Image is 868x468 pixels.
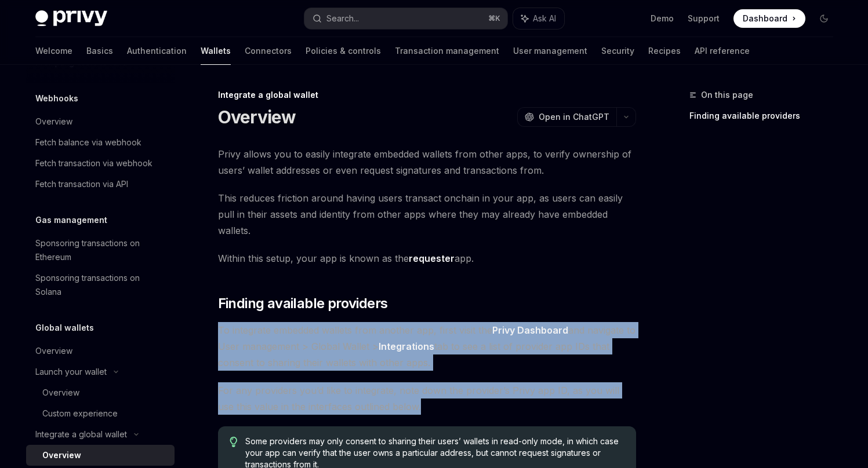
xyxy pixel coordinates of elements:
[218,146,636,178] span: Privy allows you to easily integrate embedded wallets from other apps, to verify ownership of use...
[26,233,175,268] a: Sponsoring transactions on Ethereum
[218,89,636,101] div: Integrate a global wallet
[35,10,107,27] img: dark logo
[35,213,107,227] h5: Gas management
[601,37,634,65] a: Security
[35,177,128,191] div: Fetch transaction via API
[689,107,842,125] a: Finding available providers
[513,8,564,29] button: Ask AI
[127,37,187,65] a: Authentication
[492,324,568,336] strong: Privy Dashboard
[218,294,388,313] span: Finding available providers
[86,37,113,65] a: Basics
[379,341,434,352] strong: Integrations
[218,250,636,266] span: Within this setup, your app is known as the app.
[651,13,674,24] a: Demo
[35,156,152,170] div: Fetch transaction via webhook
[26,174,175,195] a: Fetch transaction via API
[815,9,833,28] button: Toggle dark mode
[743,13,787,24] span: Dashboard
[201,37,231,65] a: Wallets
[533,13,556,24] span: Ask AI
[35,136,141,149] div: Fetch balance via webhook
[379,341,434,353] a: Integrations
[35,365,107,379] div: Launch your wallet
[539,111,609,123] span: Open in ChatGPT
[26,403,175,424] a: Custom experience
[218,107,296,127] h1: Overview
[35,321,94,335] h5: Global wallets
[492,324,568,337] a: Privy Dashboard
[26,382,175,403] a: Overview
[701,88,753,102] span: On this page
[326,12,359,25] div: Search...
[517,107,616,127] button: Open in ChatGPT
[35,236,168,264] div: Sponsoring transactions on Ethereum
[218,322,636,371] span: To integrate embedded wallets from another app, first visit the and navigate to User management >...
[26,268,175,302] a: Sponsoring transactions on Solana
[648,37,681,65] a: Recipes
[26,445,175,466] a: Overview
[35,344,72,358] div: Overview
[230,437,238,447] svg: Tip
[26,111,175,132] a: Overview
[35,115,72,129] div: Overview
[218,190,636,239] span: This reduces friction around having users transact onchain in your app, as users can easily pull ...
[513,37,587,65] a: User management
[304,8,507,29] button: Search...⌘K
[306,37,381,65] a: Policies & controls
[409,253,455,264] strong: requester
[35,271,168,299] div: Sponsoring transactions on Solana
[695,37,750,65] a: API reference
[42,386,79,400] div: Overview
[395,37,499,65] a: Transaction management
[26,153,175,174] a: Fetch transaction via webhook
[35,427,127,441] div: Integrate a global wallet
[42,448,81,462] div: Overview
[26,132,175,153] a: Fetch balance via webhook
[218,382,636,415] span: For any providers you’d like to integrate, note down the provider’s Privy app ID, as you will use...
[733,9,805,28] a: Dashboard
[245,37,292,65] a: Connectors
[688,13,720,24] a: Support
[488,14,500,23] span: ⌘ K
[35,92,78,105] h5: Webhooks
[35,37,72,65] a: Welcome
[42,407,118,421] div: Custom experience
[26,341,175,361] a: Overview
